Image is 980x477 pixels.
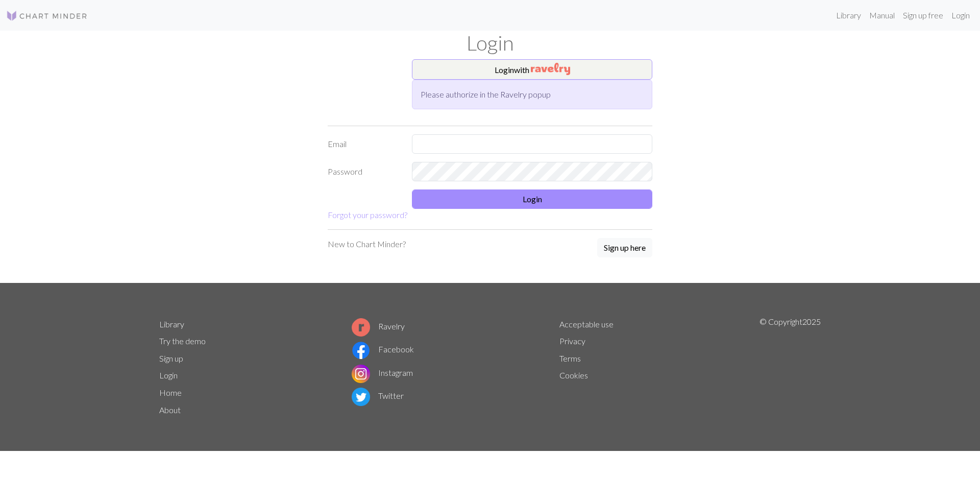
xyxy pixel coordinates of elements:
img: Ravelry [531,63,570,75]
label: Password [322,162,406,181]
label: Email [322,134,406,154]
button: Login [412,189,652,209]
h1: Login [153,31,827,55]
a: Library [832,5,865,26]
a: Twitter [352,391,404,400]
p: New to Chart Minder? [328,238,406,250]
a: Manual [865,5,899,26]
img: Ravelry logo [352,318,370,337]
img: Logo [6,10,88,22]
a: Sign up here [597,238,652,258]
button: Loginwith [412,59,652,80]
img: Facebook logo [352,341,370,360]
a: Login [947,5,974,26]
a: Login [159,370,178,380]
p: © Copyright 2025 [759,316,821,419]
a: Sign up free [899,5,947,26]
a: Cookies [559,370,588,380]
a: Ravelry [352,321,405,331]
a: Instagram [352,368,413,377]
a: About [159,405,181,415]
a: Acceptable use [559,319,614,329]
img: Twitter logo [352,388,370,406]
a: Privacy [559,336,585,346]
img: Instagram logo [352,365,370,383]
a: Home [159,388,182,397]
a: Facebook [352,344,414,354]
a: Try the demo [159,336,206,346]
button: Sign up here [597,238,652,257]
div: Please authorize in the Ravelry popup [412,80,652,109]
a: Forgot your password? [328,210,407,220]
a: Library [159,319,184,329]
a: Terms [559,353,581,363]
a: Sign up [159,353,183,363]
